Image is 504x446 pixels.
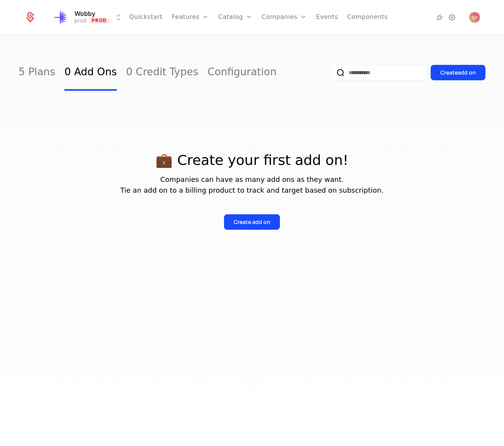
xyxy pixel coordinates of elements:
button: Createadd on [431,65,485,80]
a: Settings [448,13,457,22]
a: Integrations [435,13,445,22]
span: Wobby [74,10,95,17]
p: 💼 Create your first add on! [19,153,485,168]
a: 5 Plans [19,54,55,91]
p: Companies can have as many add ons as they want. Tie an add on to a billing product to track and ... [19,174,485,196]
img: Wobby [52,8,71,27]
img: Quinten Verhelst [469,12,480,23]
span: Prod [89,17,109,24]
button: Create add on [224,214,280,230]
div: Create add on [440,69,476,76]
a: 0 Add Ons [64,54,117,91]
button: Open user button [469,12,480,23]
a: Configuration [207,54,276,91]
button: Select environment [54,9,123,26]
div: prod [74,17,86,24]
div: Create add on [234,218,270,226]
a: 0 Credit Types [126,54,198,91]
